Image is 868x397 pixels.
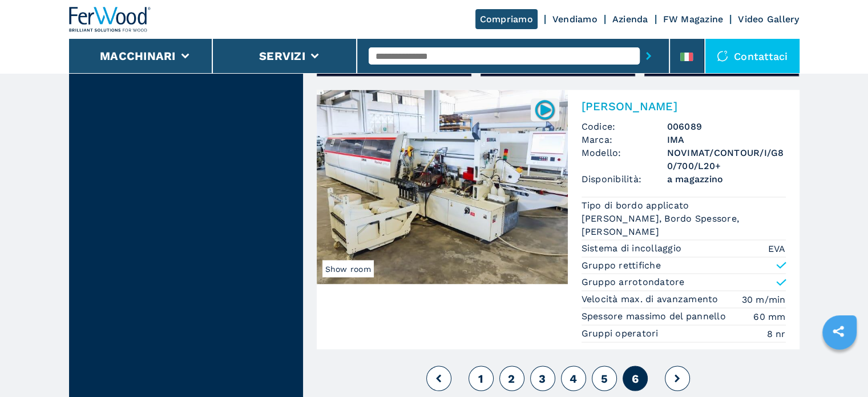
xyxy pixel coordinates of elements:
a: Compriamo [475,9,538,29]
button: Servizi [259,49,305,63]
em: 8 nr [767,327,786,340]
img: Bordatrice Singola IMA NOVIMAT/CONTOUR/I/G80/700/L20+ [317,90,568,284]
em: 60 mm [753,310,785,323]
iframe: Chat [819,346,859,388]
img: 006089 [534,98,556,121]
button: 3 [530,366,555,391]
span: Disponibilità: [582,172,667,185]
span: 5 [600,371,607,385]
img: Ferwood [69,7,151,32]
p: Spessore massimo del pannello [582,310,729,322]
em: EVA [768,242,786,255]
span: 2 [508,371,515,385]
em: [PERSON_NAME], Bordo Spessore, [PERSON_NAME] [582,211,786,238]
h3: IMA [667,133,786,146]
div: Contattaci [705,39,800,73]
button: 6 [623,366,648,391]
button: 5 [592,366,617,391]
span: a magazzino [667,172,786,185]
span: Codice: [582,119,667,133]
button: 2 [499,366,524,391]
span: 1 [478,371,483,385]
a: Vendiamo [552,14,597,25]
span: Show room [322,260,374,277]
h2: [PERSON_NAME] [582,99,786,113]
p: Gruppi operatori [582,327,661,339]
span: 6 [631,371,638,385]
button: Macchinari [100,49,176,63]
span: 4 [570,371,577,385]
button: 4 [561,366,586,391]
button: submit-button [640,43,657,69]
a: Video Gallery [738,14,799,25]
a: Bordatrice Singola IMA NOVIMAT/CONTOUR/I/G80/700/L20+Show room006089[PERSON_NAME]Codice:006089Mar... [317,90,800,349]
p: Tipo di bordo applicato [582,199,692,211]
span: Modello: [582,146,667,172]
span: Marca: [582,133,667,146]
p: Gruppo rettifiche [582,259,661,271]
p: Sistema di incollaggio [582,242,685,254]
em: 30 m/min [742,292,786,306]
a: FW Magazine [663,14,724,25]
h3: 006089 [667,119,786,133]
button: 1 [469,366,494,391]
img: Contattaci [717,50,728,62]
a: Azienda [612,14,648,25]
a: sharethis [824,317,853,346]
p: Velocità max. di avanzamento [582,292,721,305]
p: Gruppo arrotondatore [582,275,685,288]
h3: NOVIMAT/CONTOUR/I/G80/700/L20+ [667,146,786,172]
span: 3 [539,371,546,385]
